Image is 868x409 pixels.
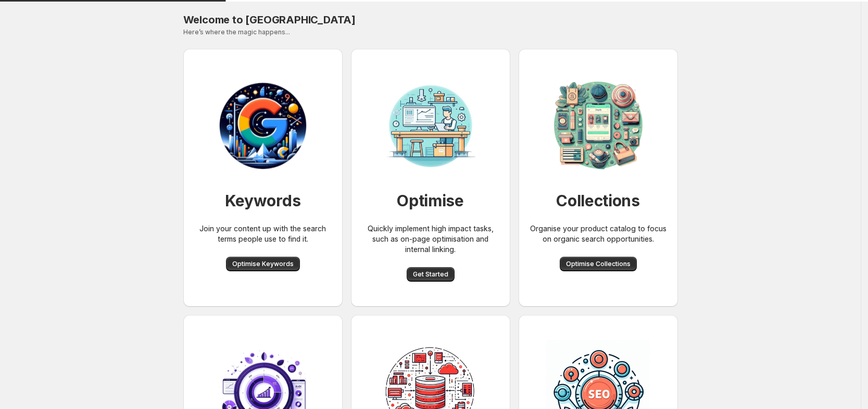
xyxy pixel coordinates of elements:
[566,260,631,268] span: Optimise Collections
[560,257,637,271] button: Optimise Collections
[407,267,455,282] button: Get Started
[556,190,640,211] h1: Collections
[225,190,301,211] h1: Keywords
[211,74,315,178] img: Workbench for SEO
[527,223,670,244] p: Organise your product catalog to focus on organic search opportunities.
[379,74,483,178] img: Workbench for SEO
[192,223,334,244] p: Join your content up with the search terms people use to find it.
[183,28,678,36] p: Here’s where the magic happens...
[226,257,300,271] button: Optimise Keywords
[413,270,448,279] span: Get Started
[183,14,356,26] span: Welcome to [GEOGRAPHIC_DATA]
[397,190,464,211] h1: Optimise
[232,260,294,268] span: Optimise Keywords
[359,223,502,255] p: Quickly implement high impact tasks, such as on-page optimisation and internal linking.
[546,74,650,178] img: Collection organisation for SEO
